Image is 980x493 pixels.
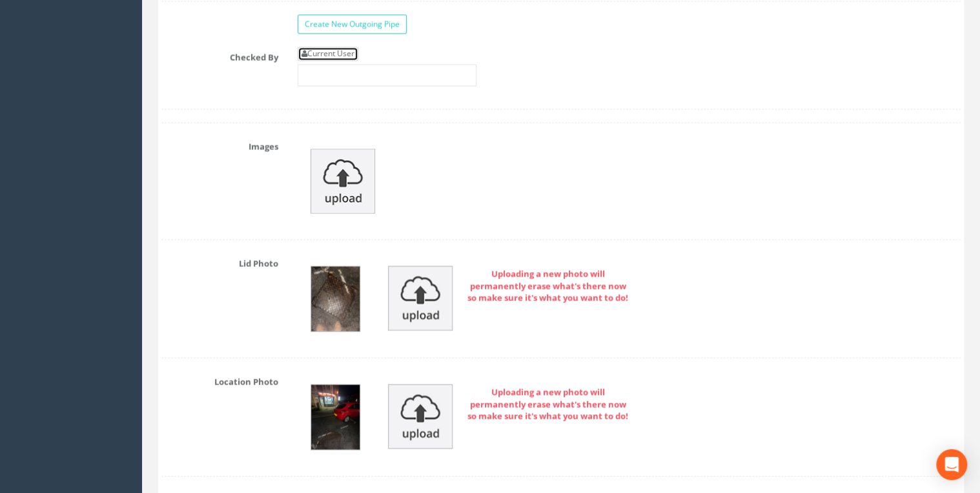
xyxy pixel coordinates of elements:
a: Create New Outgoing Pipe [298,14,407,34]
strong: Uploading a new photo will permanently erase what's there now so make sure it's what you want to do! [467,267,628,303]
img: upload_icon.png [388,384,453,448]
label: Checked By [152,47,288,63]
img: a130aca2-8ae5-884a-c028-ca84c8163e78_0d6e3cf2-e515-61a6-fa66-61e2512bf412.jpg [311,266,360,331]
label: Lid Photo [152,253,288,269]
img: upload_icon.png [311,149,375,213]
img: upload_icon.png [388,266,453,330]
label: Images [152,136,288,152]
img: a130aca2-8ae5-884a-c028-ca84c8163e78_9317574e-38d0-398e-0a83-f515d787bcc6.jpg [311,384,360,449]
label: Location Photo [152,371,288,388]
strong: Uploading a new photo will permanently erase what's there now so make sure it's what you want to do! [467,386,628,421]
a: Current User [298,47,358,61]
div: Open Intercom Messenger [936,449,967,480]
